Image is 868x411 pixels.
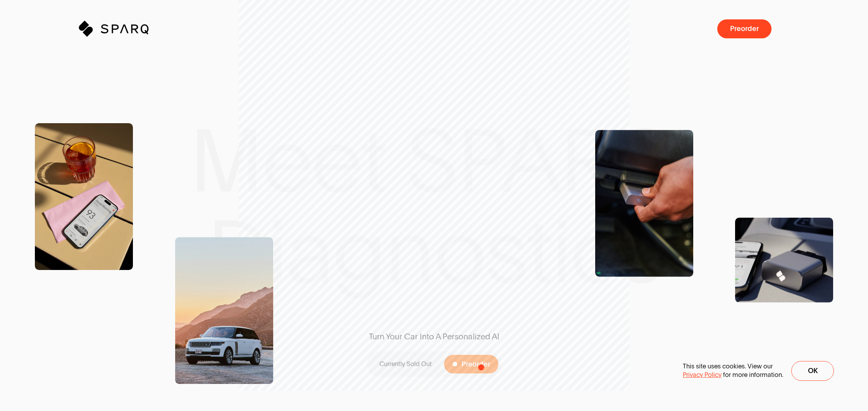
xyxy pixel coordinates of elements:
img: SPARQ app open in an iPhone on the Table [35,123,133,270]
button: Preorder a SPARQ Diagnostics Device [717,19,772,38]
span: Preorder [730,25,759,33]
p: This site uses cookies. View our for more information. [683,362,784,380]
img: Range Rover Scenic Shot [175,237,273,384]
p: Currently Sold Out [379,360,432,368]
button: Ok [791,361,834,381]
span: Ok [808,367,818,375]
span: Turn Your Car Into A Personalized AI [369,331,499,342]
img: SPARQ Diagnostics being inserting into an OBD Port [595,130,693,277]
button: Preorder [444,355,498,374]
img: Product Shot of a SPARQ Diagnostics Device [735,218,833,303]
span: Turn Your Car Into A Personalized AI [353,331,515,342]
a: Privacy Policy [683,371,722,379]
span: Preorder [462,361,490,368]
